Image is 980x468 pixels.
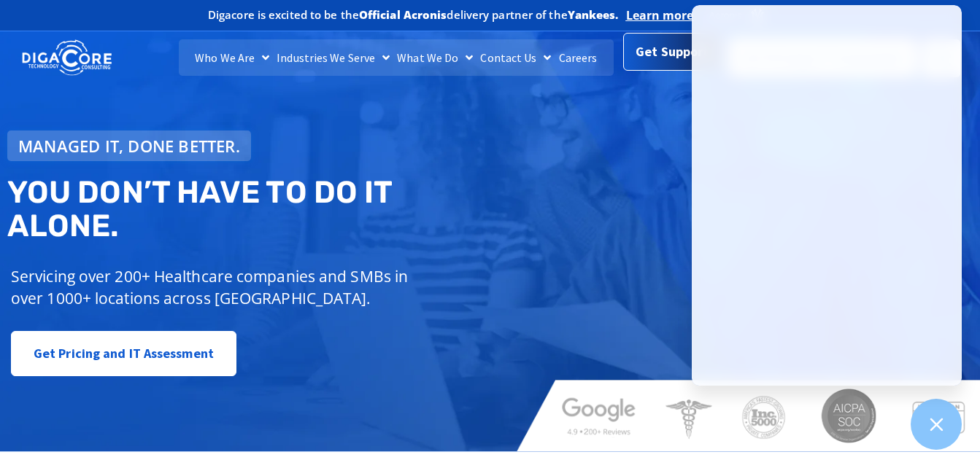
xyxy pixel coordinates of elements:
h2: You don’t have to do IT alone. [7,176,501,243]
a: Industries We Serve [273,39,393,76]
span: Get Pricing and IT Assessment [34,339,214,368]
a: Contact Us [477,39,555,76]
a: Get Pricing and IT Assessment [11,331,236,376]
span: Managed IT, done better. [18,138,240,154]
nav: Menu [179,39,614,76]
b: Yankees. [568,7,619,22]
span: Get Support [636,37,709,66]
a: Who We Are [191,39,273,76]
a: Managed IT, done better. [7,130,251,161]
iframe: Chatgenie Messenger [692,5,962,386]
p: Servicing over 200+ Healthcare companies and SMBs in over 1000+ locations across [GEOGRAPHIC_DATA]. [11,265,412,309]
a: What We Do [393,39,477,76]
img: DigaCore Technology Consulting [22,39,112,77]
h2: Digacore is excited to be the delivery partner of the [208,9,619,20]
a: Careers [555,39,601,76]
b: Official Acronis [359,7,447,22]
a: Learn more [626,8,694,23]
a: Get Support [623,33,720,71]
